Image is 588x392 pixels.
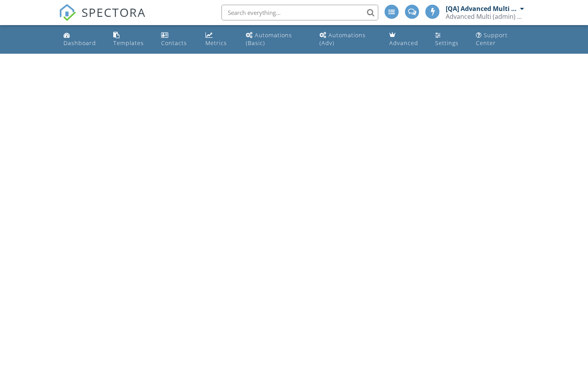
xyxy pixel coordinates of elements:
[435,39,459,47] div: Settings
[110,28,152,51] a: Templates
[113,39,144,47] div: Templates
[64,39,96,47] div: Dashboard
[82,4,146,20] span: SPECTORA
[243,28,310,51] a: Automations (Basic)
[202,28,236,51] a: Metrics
[432,28,466,51] a: Settings
[205,39,227,47] div: Metrics
[158,28,196,51] a: Contacts
[161,39,187,47] div: Contacts
[386,28,426,51] a: Advanced
[316,28,380,51] a: Automations (Advanced)
[476,31,508,47] div: Support Center
[59,11,146,27] a: SPECTORA
[246,31,292,47] div: Automations (Basic)
[389,39,418,47] div: Advanced
[473,28,528,51] a: Support Center
[319,31,366,47] div: Automations (Adv)
[221,5,378,20] input: Search everything...
[60,28,104,51] a: Dashboard
[446,5,518,13] div: [QA] Advanced Multi (admin)
[446,13,524,20] div: Advanced Multi (admin) Company
[59,4,76,21] img: The Best Home Inspection Software - Spectora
